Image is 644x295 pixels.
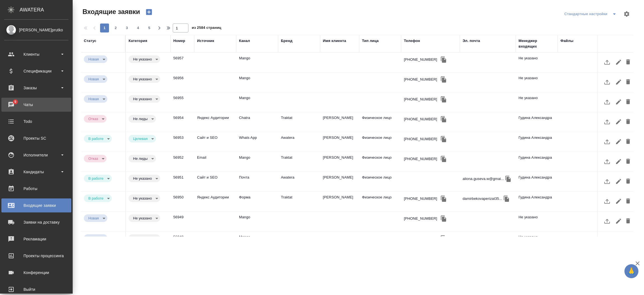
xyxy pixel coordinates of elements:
div: Источник [197,38,214,44]
button: Редактировать [614,175,623,188]
span: 🙏 [627,265,636,277]
button: Не указано [131,236,153,240]
td: Не указано [516,72,558,92]
span: 4 [134,25,143,31]
div: Заказы [4,84,68,92]
td: Гудина Александра [516,112,558,132]
button: Не указано [131,57,153,62]
button: Не указано [131,77,153,81]
td: 56956 [171,72,194,92]
td: [PERSON_NAME] [320,152,359,172]
div: Новая [84,195,112,202]
button: Удалить [623,234,633,248]
td: Chatra [236,112,278,132]
div: Клиенты [4,50,68,58]
td: Mango [236,53,278,72]
div: Это спам, фрилансеры, текущие клиенты и т.д. [129,115,168,123]
td: 56948 [171,231,194,251]
button: Новая [87,236,101,240]
button: В работе [87,196,105,201]
div: Новая [84,95,107,103]
button: Удалить [623,155,633,168]
div: Конференции [4,268,68,277]
button: Новая [87,57,101,62]
button: Редактировать [614,135,623,148]
td: Email [194,152,236,172]
button: Скопировать [439,115,448,123]
button: Новая [87,97,101,101]
span: 3 [122,25,131,31]
button: Удалить [623,95,633,109]
td: Сайт и SEO [194,132,236,152]
button: Редактировать [614,95,623,109]
a: Входящие заявки [1,198,71,212]
td: 56954 [171,112,194,132]
button: Загрузить файл [600,135,614,148]
td: [PERSON_NAME] [320,132,359,152]
div: Канал [239,38,250,44]
button: Скопировать [439,155,448,163]
button: Не указано [131,97,153,101]
div: Новая [129,95,160,103]
div: Рекламации [4,235,68,243]
div: Это спам, фрилансеры, текущие клиенты и т.д. [129,155,168,162]
button: Редактировать [614,234,623,248]
div: Новая [129,55,160,63]
td: 56953 [171,132,194,152]
button: 🙏 [624,264,638,278]
div: Todo [4,117,68,126]
div: Кандидаты [4,168,68,176]
div: Новая [129,135,156,142]
div: Исполнители [4,151,68,159]
td: 56957 [171,53,194,72]
button: Удалить [623,55,633,69]
button: Скопировать [502,195,511,203]
div: Тип лица [362,38,379,44]
span: Входящие заявки [81,7,140,16]
div: Новая [84,55,107,63]
td: 56949 [171,212,194,231]
button: В работе [87,136,105,141]
button: Не лиды [131,116,149,121]
div: Телефон [404,38,420,44]
td: Сайт и SEO [194,172,236,191]
button: Загрузить файл [600,195,614,208]
button: Редактировать [614,214,623,228]
td: Mango [236,152,278,172]
button: Скопировать [439,75,448,84]
button: Не лиды [131,156,149,161]
button: Скопировать [439,195,448,203]
div: [PERSON_NAME]prutko [4,27,68,33]
span: из 2584 страниц [192,24,221,32]
td: Гудина Александра [516,172,558,191]
button: Скопировать [439,234,448,243]
td: Яндекс Аудитории [194,112,236,132]
td: [PERSON_NAME] [320,172,359,191]
div: Новая [129,175,160,182]
div: [PHONE_NUMBER] [404,156,437,162]
button: Загрузить файл [600,115,614,128]
button: Скопировать [439,214,448,223]
button: 2 [111,24,120,32]
div: Спецификации [4,67,68,75]
div: Новая [84,175,112,182]
button: Удалить [623,214,633,228]
div: [PHONE_NUMBER] [404,196,437,202]
td: Mango [236,212,278,231]
button: Отказ [87,156,100,161]
button: Скопировать [439,95,448,104]
p: damirbekovaperizat35... [463,196,502,202]
div: Работы [4,184,68,193]
button: Редактировать [614,195,623,208]
td: Traktat [278,112,320,132]
button: Скопировать [439,135,448,143]
div: Новая [84,135,112,142]
button: Загрузить файл [600,155,614,168]
button: 3 [122,24,131,32]
div: [PHONE_NUMBER] [404,236,437,241]
button: Удалить [623,175,633,188]
td: Awatera [278,172,320,191]
td: Mango [236,72,278,92]
button: Редактировать [614,75,623,89]
button: Загрузить файл [600,234,614,248]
